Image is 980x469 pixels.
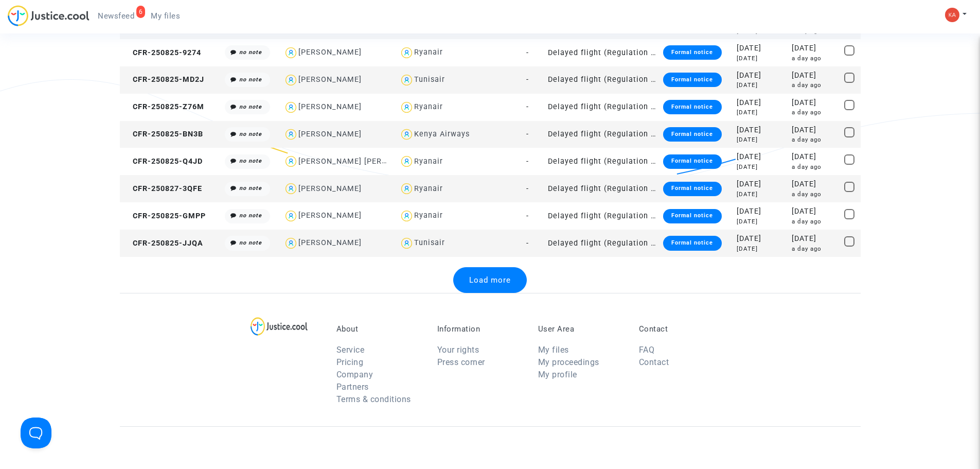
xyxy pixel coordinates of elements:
[792,163,837,171] div: a day ago
[792,70,837,81] div: [DATE]
[123,212,206,220] span: CFR-250825-GMPP
[526,212,529,220] span: -
[792,54,837,63] div: a day ago
[737,81,785,90] div: [DATE]
[469,275,511,285] span: Load more
[336,345,365,355] a: Service
[737,108,785,117] div: [DATE]
[283,73,298,88] img: icon-user.svg
[737,135,785,144] div: [DATE]
[544,202,660,230] td: Delayed flight (Regulation EC 261/2004)
[544,94,660,121] td: Delayed flight (Regulation EC 261/2004)
[123,75,204,84] span: CFR-250825-MD2J
[737,217,785,226] div: [DATE]
[792,245,837,253] div: a day ago
[737,190,785,199] div: [DATE]
[737,54,785,63] div: [DATE]
[792,179,837,190] div: [DATE]
[336,324,422,334] p: About
[283,154,298,169] img: icon-user.svg
[526,130,529,138] span: -
[544,121,660,148] td: Delayed flight (Regulation EC 261/2004)
[298,102,362,111] div: [PERSON_NAME]
[399,100,414,115] img: icon-user.svg
[792,43,837,54] div: [DATE]
[8,5,90,26] img: jc-logo.svg
[526,157,529,166] span: -
[98,11,134,21] span: Newsfeed
[239,76,262,83] i: no note
[123,184,202,193] span: CFR-250827-3QFE
[298,238,362,247] div: [PERSON_NAME]
[90,8,142,24] a: 6Newsfeed
[526,239,529,248] span: -
[737,70,785,81] div: [DATE]
[399,236,414,251] img: icon-user.svg
[538,370,577,379] a: My profile
[239,158,262,164] i: no note
[526,102,529,111] span: -
[399,73,414,88] img: icon-user.svg
[298,157,427,166] div: [PERSON_NAME] [PERSON_NAME]
[639,357,669,367] a: Contact
[437,345,479,355] a: Your rights
[251,317,308,336] img: logo-lg.svg
[142,8,188,24] a: My files
[437,324,523,334] p: Information
[792,135,837,144] div: a day ago
[792,190,837,199] div: a day ago
[544,175,660,202] td: Delayed flight (Regulation EC 261/2004)
[336,382,369,392] a: Partners
[336,394,411,404] a: Terms & conditions
[414,184,443,193] div: Ryanair
[538,357,599,367] a: My proceedings
[283,127,298,142] img: icon-user.svg
[945,8,959,22] img: 5313a9924b78e7fbfe8fb7f85326e248
[123,130,203,138] span: CFR-250825-BN3B
[526,184,529,193] span: -
[663,182,721,196] div: Formal notice
[298,184,362,193] div: [PERSON_NAME]
[399,127,414,142] img: icon-user.svg
[737,97,785,109] div: [DATE]
[737,43,785,54] div: [DATE]
[663,45,721,60] div: Formal notice
[399,154,414,169] img: icon-user.svg
[737,206,785,217] div: [DATE]
[283,100,298,115] img: icon-user.svg
[151,11,180,21] span: My files
[239,239,262,246] i: no note
[792,217,837,226] div: a day ago
[639,345,655,355] a: FAQ
[283,181,298,196] img: icon-user.svg
[298,211,362,220] div: [PERSON_NAME]
[792,108,837,117] div: a day ago
[639,324,724,334] p: Contact
[538,324,623,334] p: User Area
[239,49,262,56] i: no note
[792,233,837,245] div: [DATE]
[283,45,298,60] img: icon-user.svg
[414,211,443,220] div: Ryanair
[792,151,837,163] div: [DATE]
[414,75,445,84] div: Tunisair
[21,418,51,448] iframe: Help Scout Beacon - Open
[737,151,785,163] div: [DATE]
[298,48,362,57] div: [PERSON_NAME]
[239,185,262,192] i: no note
[538,345,569,355] a: My files
[792,97,837,109] div: [DATE]
[737,233,785,245] div: [DATE]
[414,102,443,111] div: Ryanair
[283,209,298,223] img: icon-user.svg
[792,125,837,136] div: [DATE]
[737,125,785,136] div: [DATE]
[663,127,721,142] div: Formal notice
[239,212,262,219] i: no note
[239,103,262,110] i: no note
[136,6,146,18] div: 6
[737,163,785,171] div: [DATE]
[663,154,721,169] div: Formal notice
[399,181,414,196] img: icon-user.svg
[663,73,721,87] div: Formal notice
